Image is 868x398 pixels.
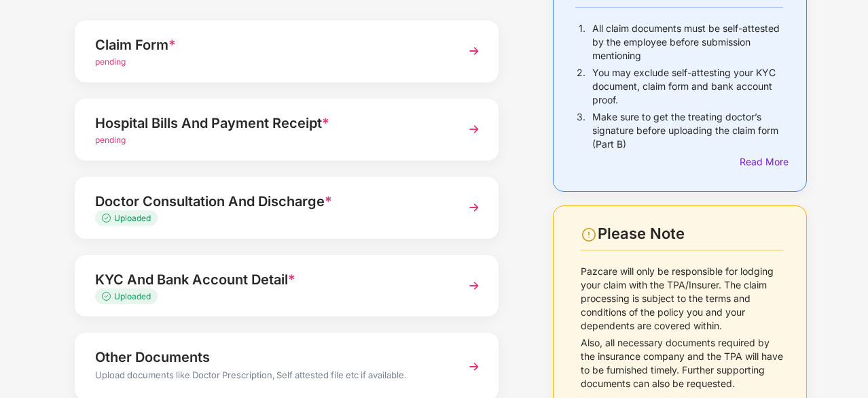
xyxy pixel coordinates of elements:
div: Doctor Consultation And Discharge [95,190,446,212]
img: svg+xml;base64,PHN2ZyBpZD0iTmV4dCIgeG1sbnM9Imh0dHA6Ly93d3cudzMub3JnLzIwMDAvc3ZnIiB3aWR0aD0iMzYiIG... [462,195,486,220]
div: Claim Form [95,34,446,56]
span: pending [95,135,126,145]
img: svg+xml;base64,PHN2ZyB4bWxucz0iaHR0cDovL3d3dy53My5vcmcvMjAwMC9zdmciIHdpZHRoPSIxMy4zMzMiIGhlaWdodD... [102,292,114,301]
div: Upload documents like Doctor Prescription, Self attested file etc if available. [95,368,446,386]
div: Read More [740,154,783,169]
p: Pazcare will only be responsible for lodging your claim with the TPA/Insurer. The claim processin... [581,265,783,333]
span: pending [95,56,126,67]
p: Make sure to get the treating doctor’s signature before uploading the claim form (Part B) [592,110,783,151]
img: svg+xml;base64,PHN2ZyBpZD0iV2FybmluZ18tXzI0eDI0IiBkYXRhLW5hbWU9Ildhcm5pbmcgLSAyNHgyNCIgeG1sbnM9Im... [581,227,597,243]
p: All claim documents must be self-attested by the employee before submission mentioning [592,22,783,63]
div: KYC And Bank Account Detail [95,269,446,291]
p: 1. [579,22,585,63]
img: svg+xml;base64,PHN2ZyBpZD0iTmV4dCIgeG1sbnM9Imh0dHA6Ly93d3cudzMub3JnLzIwMDAvc3ZnIiB3aWR0aD0iMzYiIG... [462,117,486,142]
img: svg+xml;base64,PHN2ZyBpZD0iTmV4dCIgeG1sbnM9Imh0dHA6Ly93d3cudzMub3JnLzIwMDAvc3ZnIiB3aWR0aD0iMzYiIG... [462,39,486,63]
div: Hospital Bills And Payment Receipt [95,112,446,134]
span: Uploaded [114,213,151,223]
img: svg+xml;base64,PHN2ZyBpZD0iTmV4dCIgeG1sbnM9Imh0dHA6Ly93d3cudzMub3JnLzIwMDAvc3ZnIiB3aWR0aD0iMzYiIG... [462,354,486,379]
p: Also, all necessary documents required by the insurance company and the TPA will have to be furni... [581,336,783,391]
div: Other Documents [95,346,446,368]
img: svg+xml;base64,PHN2ZyBpZD0iTmV4dCIgeG1sbnM9Imh0dHA6Ly93d3cudzMub3JnLzIwMDAvc3ZnIiB3aWR0aD0iMzYiIG... [462,273,486,298]
p: You may exclude self-attesting your KYC document, claim form and bank account proof. [592,66,783,107]
img: svg+xml;base64,PHN2ZyB4bWxucz0iaHR0cDovL3d3dy53My5vcmcvMjAwMC9zdmciIHdpZHRoPSIxMy4zMzMiIGhlaWdodD... [102,214,114,222]
div: Please Note [598,225,783,243]
span: Uploaded [114,291,151,301]
p: 2. [577,66,585,107]
p: 3. [577,110,585,151]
